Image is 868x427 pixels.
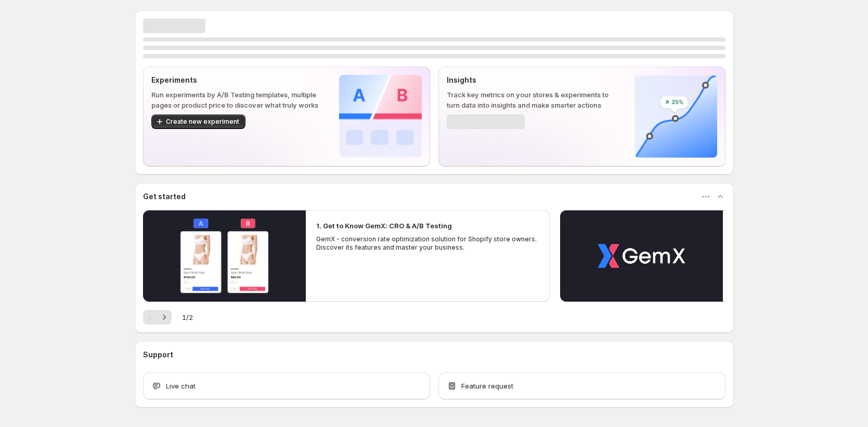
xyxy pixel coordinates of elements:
h3: Support [143,350,173,360]
button: Next [157,310,172,325]
p: Experiments [151,75,322,85]
span: Create new experiment [166,118,239,126]
button: Play video [560,210,723,302]
p: Track key metrics on your stores & experiments to turn data into insights and make smarter actions [447,89,618,110]
p: GemX - conversion rate optimization solution for Shopify store owners. Discover its features and ... [316,235,540,252]
p: Run experiments by A/B Testing templates, multiple pages or product price to discover what truly ... [151,89,322,110]
button: Play video [143,210,306,302]
h3: Get started [143,191,186,202]
button: Create new experiment [151,114,245,129]
h2: 1. Get to Know GemX: CRO & A/B Testing [316,221,452,231]
nav: Pagination [143,310,172,325]
img: Experiments [339,75,422,158]
span: 1 / 2 [182,312,193,322]
p: Insights [447,75,618,85]
span: Feature request [461,381,513,391]
img: Insights [634,75,717,158]
span: Live chat [166,381,196,391]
